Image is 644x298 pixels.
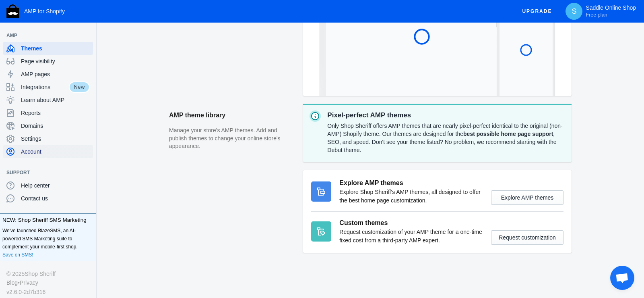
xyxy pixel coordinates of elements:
[21,109,90,117] span: Reports
[21,83,69,91] span: Integrations
[82,34,95,37] button: Add a sales channel
[3,192,93,205] a: Contact us
[339,228,483,245] p: Request customization of your AMP theme for a one-time fixed cost from a third-party AMP expert.
[21,70,90,78] span: AMP pages
[570,7,578,15] span: S
[3,106,93,119] a: Reports
[339,218,483,228] h3: Custom themes
[82,171,95,174] button: Add a sales channel
[21,96,90,104] span: Learn about AMP
[339,178,483,188] h3: Explore AMP themes
[21,135,90,143] span: Settings
[3,55,93,68] a: Page visibility
[6,278,90,287] div: •
[69,81,90,93] span: New
[516,4,558,19] button: Upgrade
[3,132,93,145] a: Settings
[6,269,90,278] div: © 2025
[6,278,18,287] a: Blog
[6,4,19,18] img: Shop Sheriff Logo
[20,278,38,287] a: Privacy
[3,94,93,106] a: Learn about AMP
[463,131,553,137] strong: best possible home page support
[3,119,93,132] a: Domains
[21,57,90,65] span: Page visibility
[21,122,90,130] span: Domains
[6,169,82,177] span: Support
[2,251,33,259] a: Save on SMS!
[21,148,90,156] span: Account
[6,31,82,40] span: AMP
[3,68,93,81] a: AMP pages
[3,145,93,158] a: Account
[21,194,90,202] span: Contact us
[3,81,93,94] a: IntegrationsNew
[21,44,90,52] span: Themes
[3,42,93,55] a: Themes
[25,269,56,278] a: Shop Sheriff
[6,288,90,296] div: v2.6.0-2d7b316
[491,230,563,245] button: Request customization
[327,110,565,120] p: Pixel-perfect AMP themes
[491,190,563,205] button: Explore AMP themes
[21,181,90,190] span: Help center
[586,12,607,18] span: Free plan
[169,104,295,127] h2: AMP theme library
[327,120,565,156] div: Only Shop Sheriff offers AMP themes that are nearly pixel-perfect identical to the original (non-...
[586,4,636,18] p: Saddle Online Shop
[522,4,552,19] span: Upgrade
[339,188,483,205] p: Explore Shop Sheriff's AMP themes, all designed to offer the best home page customization.
[24,8,65,15] span: AMP for Shopify
[610,266,634,290] div: Open chat
[169,127,295,150] p: Manage your store's AMP themes. Add and publish themes to change your online store's appearance.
